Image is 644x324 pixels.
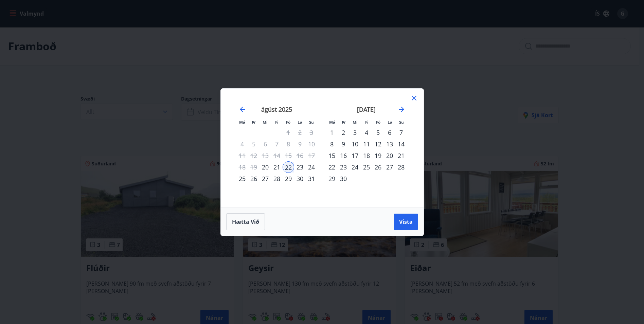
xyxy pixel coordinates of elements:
[399,218,413,226] span: Vista
[283,161,294,173] div: 22
[384,161,395,173] div: 27
[306,150,317,161] td: Not available. sunnudagur, 17. ágúst 2025
[372,161,384,173] td: Choose föstudagur, 26. september 2025 as your check-out date. It’s available.
[349,127,361,138] td: Choose miðvikudagur, 3. september 2025 as your check-out date. It’s available.
[306,127,317,138] td: Not available. sunnudagur, 3. ágúst 2025
[338,127,349,138] td: Choose þriðjudagur, 2. september 2025 as your check-out date. It’s available.
[271,138,283,150] td: Not available. fimmtudagur, 7. ágúst 2025
[236,173,248,184] td: Choose mánudagur, 25. ágúst 2025 as your check-out date. It’s available.
[236,150,248,161] td: Not available. mánudagur, 11. ágúst 2025
[283,173,294,184] div: 29
[372,127,384,138] td: Choose föstudagur, 5. september 2025 as your check-out date. It’s available.
[232,218,259,226] span: Hætta við
[342,120,346,125] small: Þr
[349,150,361,161] td: Choose miðvikudagur, 17. september 2025 as your check-out date. It’s available.
[236,161,248,173] td: Not available. mánudagur, 18. ágúst 2025
[397,105,406,113] div: Move forward to switch to the next month.
[349,127,361,138] div: 3
[283,138,294,150] td: Not available. föstudagur, 8. ágúst 2025
[271,173,283,184] td: Choose fimmtudagur, 28. ágúst 2025 as your check-out date. It’s available.
[395,150,407,161] td: Choose sunnudagur, 21. september 2025 as your check-out date. It’s available.
[394,214,418,230] button: Vista
[239,120,245,125] small: Má
[372,161,384,173] div: 26
[294,161,306,173] div: 23
[260,161,271,173] td: Choose miðvikudagur, 20. ágúst 2025 as your check-out date. It’s available.
[349,138,361,150] td: Choose miðvikudagur, 10. september 2025 as your check-out date. It’s available.
[306,161,317,173] div: 24
[294,173,306,184] div: 30
[372,138,384,150] div: 12
[306,138,317,150] td: Not available. sunnudagur, 10. ágúst 2025
[361,150,372,161] div: 18
[384,161,395,173] td: Choose laugardagur, 27. september 2025 as your check-out date. It’s available.
[306,161,317,173] td: Choose sunnudagur, 24. ágúst 2025 as your check-out date. It’s available.
[361,138,372,150] td: Choose fimmtudagur, 11. september 2025 as your check-out date. It’s available.
[283,173,294,184] td: Choose föstudagur, 29. ágúst 2025 as your check-out date. It’s available.
[395,138,407,150] td: Choose sunnudagur, 14. september 2025 as your check-out date. It’s available.
[326,161,338,173] td: Choose mánudagur, 22. september 2025 as your check-out date. It’s available.
[236,138,248,150] td: Not available. mánudagur, 4. ágúst 2025
[260,173,271,184] td: Choose miðvikudagur, 27. ágúst 2025 as your check-out date. It’s available.
[271,150,283,161] td: Not available. fimmtudagur, 14. ágúst 2025
[361,127,372,138] td: Choose fimmtudagur, 4. september 2025 as your check-out date. It’s available.
[338,150,349,161] td: Choose þriðjudagur, 16. september 2025 as your check-out date. It’s available.
[261,105,292,113] strong: ágúst 2025
[399,120,404,125] small: Su
[329,120,335,125] small: Má
[338,138,349,150] td: Choose þriðjudagur, 9. september 2025 as your check-out date. It’s available.
[349,138,361,150] div: 10
[275,120,279,125] small: Fi
[384,150,395,161] td: Choose laugardagur, 20. september 2025 as your check-out date. It’s available.
[260,161,271,173] div: 20
[252,120,256,125] small: Þr
[294,173,306,184] td: Choose laugardagur, 30. ágúst 2025 as your check-out date. It’s available.
[326,127,338,138] td: Choose mánudagur, 1. september 2025 as your check-out date. It’s available.
[294,138,306,150] td: Not available. laugardagur, 9. ágúst 2025
[271,161,283,173] td: Choose fimmtudagur, 21. ágúst 2025 as your check-out date. It’s available.
[338,138,349,150] div: 9
[384,127,395,138] div: 6
[361,161,372,173] td: Choose fimmtudagur, 25. september 2025 as your check-out date. It’s available.
[248,173,260,184] div: 26
[260,150,271,161] td: Not available. miðvikudagur, 13. ágúst 2025
[372,138,384,150] td: Choose föstudagur, 12. september 2025 as your check-out date. It’s available.
[361,161,372,173] div: 25
[349,161,361,173] div: 24
[349,150,361,161] div: 17
[294,127,306,138] td: Not available. laugardagur, 2. ágúst 2025
[238,105,247,113] div: Move backward to switch to the previous month.
[384,138,395,150] div: 13
[283,127,294,138] td: Not available. föstudagur, 1. ágúst 2025
[338,150,349,161] div: 16
[395,127,407,138] div: 7
[236,173,248,184] div: 25
[376,120,380,125] small: Fö
[263,120,268,125] small: Mi
[326,138,338,150] td: Choose mánudagur, 8. september 2025 as your check-out date. It’s available.
[294,150,306,161] td: Not available. laugardagur, 16. ágúst 2025
[286,120,290,125] small: Fö
[226,213,265,230] button: Hætta við
[357,105,376,113] strong: [DATE]
[361,150,372,161] td: Choose fimmtudagur, 18. september 2025 as your check-out date. It’s available.
[361,138,372,150] div: 11
[306,173,317,184] td: Choose sunnudagur, 31. ágúst 2025 as your check-out date. It’s available.
[260,138,271,150] td: Not available. miðvikudagur, 6. ágúst 2025
[271,173,283,184] div: 28
[271,161,283,173] div: 21
[338,161,349,173] div: 23
[349,161,361,173] td: Choose miðvikudagur, 24. september 2025 as your check-out date. It’s available.
[395,161,407,173] td: Choose sunnudagur, 28. september 2025 as your check-out date. It’s available.
[395,138,407,150] div: 14
[306,173,317,184] div: 31
[395,127,407,138] td: Choose sunnudagur, 7. september 2025 as your check-out date. It’s available.
[309,120,314,125] small: Su
[388,120,392,125] small: La
[229,97,415,199] div: Calendar
[298,120,302,125] small: La
[326,150,338,161] td: Choose mánudagur, 15. september 2025 as your check-out date. It’s available.
[260,173,271,184] div: 27
[248,161,260,173] td: Not available. þriðjudagur, 19. ágúst 2025
[248,138,260,150] td: Not available. þriðjudagur, 5. ágúst 2025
